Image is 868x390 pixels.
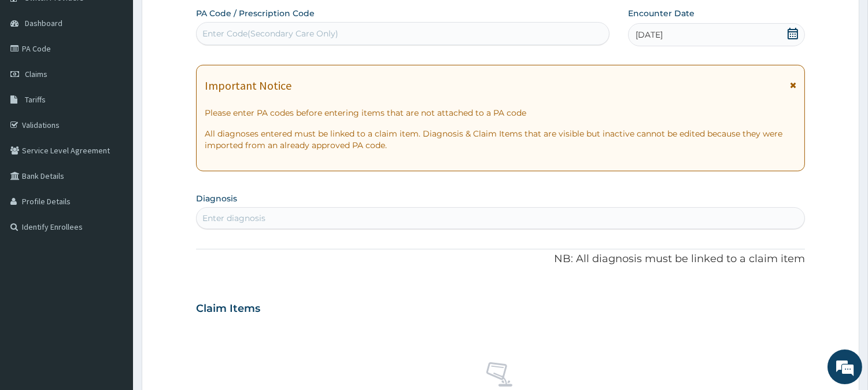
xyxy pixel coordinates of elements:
h1: Important Notice [205,79,291,92]
img: d_794563401_company_1708531726252_794563401 [21,58,47,87]
div: Enter Code(Secondary Care Only) [202,28,338,39]
h3: Claim Items [196,303,260,315]
textarea: Type your message and hit 'Enter' [6,264,220,304]
span: Dashboard [25,18,62,28]
span: We're online! [67,120,160,237]
label: PA Code / Prescription Code [196,8,315,19]
p: Please enter PA codes before entering items that are not attached to a PA code [205,107,796,119]
label: Encounter Date [628,8,695,19]
span: Tariffs [25,94,46,105]
label: Diagnosis [196,193,237,204]
div: Enter diagnosis [202,212,265,224]
p: NB: All diagnosis must be linked to a claim item [196,252,805,267]
p: All diagnoses entered must be linked to a claim item. Diagnosis & Claim Items that are visible bu... [205,128,796,151]
span: Claims [25,69,47,79]
div: Chat with us now [60,65,194,80]
div: Minimize live chat window [190,6,217,34]
span: [DATE] [636,29,663,41]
